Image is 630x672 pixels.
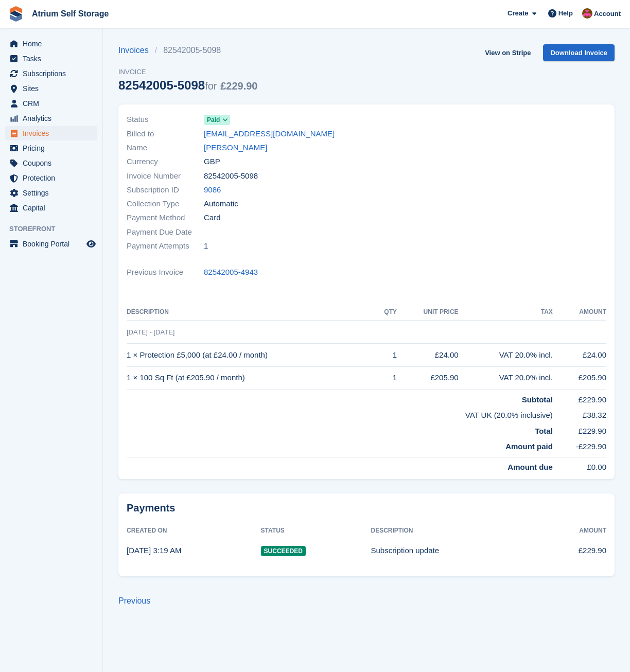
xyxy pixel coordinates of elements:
[261,546,306,556] span: Succeeded
[220,80,257,92] span: £229.90
[553,304,606,321] th: Amount
[127,405,553,421] td: VAT UK (20.0% inclusive)
[459,372,553,384] div: VAT 20.0% incl.
[538,523,606,539] th: Amount
[261,523,371,539] th: Status
[23,237,84,251] span: Booking Portal
[204,184,221,196] a: 9086
[397,344,459,367] td: £24.00
[23,141,84,155] span: Pricing
[5,81,97,96] a: menu
[5,126,97,140] a: menu
[9,224,102,234] span: Storefront
[127,546,181,555] time: 2025-10-01 02:19:41 UTC
[553,421,606,437] td: £229.90
[23,171,84,185] span: Protection
[23,186,84,200] span: Settings
[371,539,538,562] td: Subscription update
[507,463,553,471] strong: Amount due
[594,9,621,19] span: Account
[371,523,538,539] th: Description
[127,267,204,278] span: Previous Invoice
[459,304,553,321] th: Tax
[118,67,257,77] span: Invoice
[127,128,204,140] span: Billed to
[5,156,97,170] a: menu
[538,539,606,562] td: £229.90
[553,405,606,421] td: £38.32
[23,156,84,170] span: Coupons
[204,212,221,224] span: Card
[127,502,606,515] h2: Payments
[28,5,113,22] a: Atrium Self Storage
[23,111,84,126] span: Analytics
[553,457,606,473] td: £0.00
[5,37,97,51] a: menu
[5,171,97,185] a: menu
[553,344,606,367] td: £24.00
[204,198,238,210] span: Automatic
[8,6,24,22] img: stora-icon-8386f47178a22dfd0bd8f6a31ec36ba5ce8667c1dd55bd0f319d3a0aa187defe.svg
[5,51,97,66] a: menu
[118,596,150,605] a: Previous
[118,44,257,57] nav: breadcrumbs
[127,198,204,210] span: Collection Type
[375,344,397,367] td: 1
[204,170,258,182] span: 82542005-5098
[5,111,97,126] a: menu
[375,366,397,390] td: 1
[535,427,553,435] strong: Total
[505,442,553,451] strong: Amount paid
[127,226,204,238] span: Payment Due Date
[118,78,257,92] div: 82542005-5098
[127,142,204,154] span: Name
[23,37,84,51] span: Home
[5,201,97,215] a: menu
[5,237,97,251] a: menu
[397,304,459,321] th: Unit Price
[204,267,258,278] a: 82542005-4943
[127,366,375,390] td: 1 × 100 Sq Ft (at £205.90 / month)
[127,344,375,367] td: 1 × Protection £5,000 (at £24.00 / month)
[553,366,606,390] td: £205.90
[558,8,573,19] span: Help
[23,126,84,140] span: Invoices
[23,201,84,215] span: Capital
[553,437,606,457] td: -£229.90
[23,51,84,66] span: Tasks
[204,114,230,126] a: Paid
[543,44,615,61] a: Download Invoice
[5,186,97,200] a: menu
[127,184,204,196] span: Subscription ID
[553,390,606,405] td: £229.90
[127,212,204,224] span: Payment Method
[459,349,553,361] div: VAT 20.0% incl.
[5,96,97,111] a: menu
[127,170,204,182] span: Invoice Number
[205,80,217,92] span: for
[85,238,97,250] a: Preview store
[375,304,397,321] th: QTY
[23,96,84,111] span: CRM
[522,395,553,404] strong: Subtotal
[127,304,375,321] th: Description
[204,156,220,168] span: GBP
[118,44,155,57] a: Invoices
[204,128,335,140] a: [EMAIL_ADDRESS][DOMAIN_NAME]
[204,240,208,252] span: 1
[23,81,84,96] span: Sites
[127,114,204,126] span: Status
[127,523,261,539] th: Created On
[127,328,174,336] span: [DATE] - [DATE]
[127,156,204,168] span: Currency
[481,44,535,61] a: View on Stripe
[507,8,528,19] span: Create
[5,141,97,155] a: menu
[204,142,267,154] a: [PERSON_NAME]
[5,66,97,81] a: menu
[582,8,592,19] img: Mark Rhodes
[207,115,220,125] span: Paid
[397,366,459,390] td: £205.90
[23,66,84,81] span: Subscriptions
[127,240,204,252] span: Payment Attempts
